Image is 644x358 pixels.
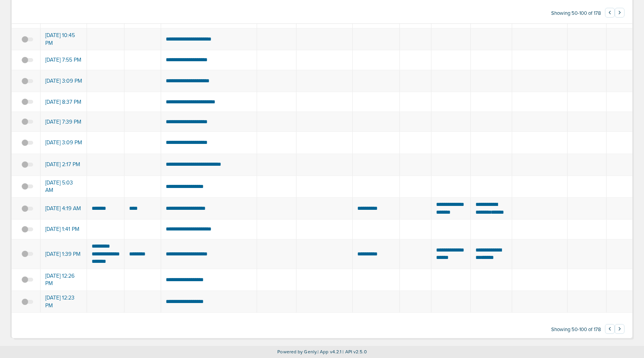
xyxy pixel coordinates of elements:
[41,269,87,291] td: [DATE] 12:26 PM
[551,326,601,333] span: Showing 50-100 of 178
[605,324,615,334] button: Go to previous page
[605,325,624,335] ul: Pagination
[41,239,87,269] td: [DATE] 1:39 PM
[41,112,87,132] td: [DATE] 7:39 PM
[605,9,624,18] ul: Pagination
[41,154,87,175] td: [DATE] 2:17 PM
[41,28,87,50] td: [DATE] 10:45 PM
[615,8,624,18] button: Go to next page
[318,349,341,354] span: | App v4.2.1
[41,291,87,313] td: [DATE] 12:23 PM
[615,324,624,334] button: Go to next page
[551,10,601,17] span: Showing 50-100 of 178
[41,50,87,70] td: [DATE] 7:55 PM
[41,92,87,112] td: [DATE] 8:37 PM
[41,197,87,219] td: [DATE] 4:19 AM
[342,349,366,354] span: | API v2.5.0
[41,175,87,197] td: [DATE] 5:03 AM
[41,220,87,239] td: [DATE] 1:41 PM
[41,132,87,154] td: [DATE] 3:09 PM
[41,70,87,92] td: [DATE] 3:09 PM
[605,8,615,18] button: Go to previous page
